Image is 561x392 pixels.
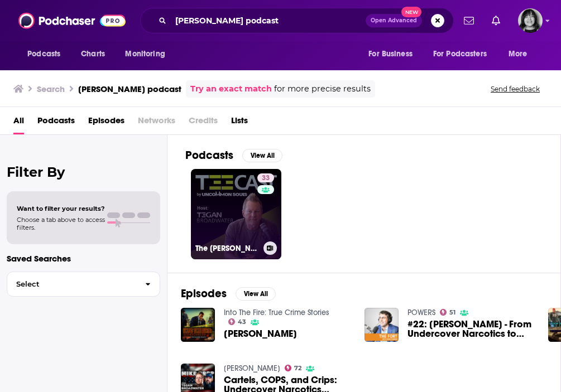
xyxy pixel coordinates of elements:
span: Select [7,280,136,288]
span: For Business [368,46,413,62]
a: Charts [74,43,112,65]
p: Saved Searches [7,253,160,264]
img: Podchaser - Follow, Share and Rate Podcasts [18,10,126,31]
a: 72 [285,365,302,371]
a: Mike Drop [224,364,280,373]
button: Send feedback [487,84,543,94]
img: User Profile [518,8,543,33]
a: #22: Tegan Broadwater - From Undercover Narcotics to Entrepreneurship [407,320,535,338]
a: Episodes [88,112,124,134]
span: Charts [81,46,105,62]
a: Show notifications dropdown [487,11,505,30]
span: For Podcasters [433,46,487,62]
img: #22: Tegan Broadwater - From Undercover Narcotics to Entrepreneurship [365,308,399,342]
h2: Podcasts [185,148,233,162]
a: Lists [231,112,248,134]
span: Podcasts [27,46,60,62]
span: [PERSON_NAME] [224,329,297,338]
a: Show notifications dropdown [459,11,478,30]
div: Search podcasts, credits, & more... [140,8,454,33]
button: View All [242,149,282,162]
span: 51 [449,310,455,315]
span: Credits [189,112,218,134]
span: Monitoring [125,46,165,62]
span: More [509,46,528,62]
button: View All [236,287,276,301]
img: Tegan Broadwater [181,308,215,342]
button: open menu [117,43,179,65]
button: open menu [361,43,426,65]
span: Want to filter your results? [17,205,105,212]
button: open menu [20,43,75,65]
span: 33 [262,173,270,184]
a: Tegan Broadwater [224,329,297,338]
h3: [PERSON_NAME] podcast [78,84,181,94]
h2: Filter By [7,164,160,180]
input: Search podcasts, credits, & more... [171,12,366,30]
a: 51 [440,309,456,316]
button: Show profile menu [518,8,543,33]
a: Into The Fire: True Crime Stories [224,308,329,317]
span: Open Advanced [371,18,417,23]
button: Open AdvancedNew [366,14,422,27]
button: Select [7,272,160,297]
a: Podcasts [37,112,75,134]
span: 72 [294,366,301,371]
span: 43 [238,320,246,325]
h3: Search [37,84,65,94]
span: for more precise results [274,83,371,95]
a: 33The [PERSON_NAME] Podcast [191,169,281,259]
span: Logged in as parkdalepublicity1 [518,8,543,33]
a: Try an exact match [190,83,272,95]
button: open menu [501,43,541,65]
a: EpisodesView All [181,287,276,301]
a: All [13,112,24,134]
span: Choose a tab above to access filters. [17,216,105,231]
a: POWERS [407,308,435,317]
a: 33 [257,173,274,182]
span: New [401,7,421,17]
a: 43 [228,318,247,325]
button: open menu [426,43,503,65]
h2: Episodes [181,287,227,301]
span: #22: [PERSON_NAME] - From Undercover Narcotics to Entrepreneurship [407,320,535,338]
span: Networks [138,112,175,134]
a: PodcastsView All [185,148,282,162]
h3: The [PERSON_NAME] Podcast [195,244,259,253]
